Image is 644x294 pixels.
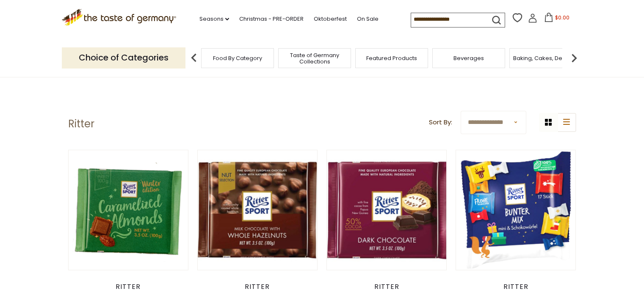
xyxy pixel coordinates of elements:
a: Baking, Cakes, Desserts [513,55,579,61]
a: Oktoberfest [314,14,347,24]
a: Christmas - PRE-ORDER [239,14,304,24]
button: $0.00 [539,13,575,25]
img: Ritter [198,150,318,270]
div: Ritter [456,283,576,291]
h1: Ritter [68,118,94,130]
img: previous arrow [185,49,202,66]
img: next arrow [566,49,583,66]
label: Sort By: [429,117,452,128]
img: Ritter [69,150,188,270]
div: Ritter [326,283,447,291]
div: Ritter [197,283,318,291]
a: Beverages [453,55,484,61]
a: Seasons [199,14,229,24]
a: On Sale [357,14,379,24]
p: Choice of Categories [62,47,185,68]
a: Featured Products [366,55,417,61]
a: Taste of Germany Collections [281,52,348,65]
img: Ritter [327,150,447,270]
img: Ritter [456,150,576,270]
span: $0.00 [555,14,569,21]
div: Ritter [68,283,189,291]
a: Food By Category [213,55,262,61]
